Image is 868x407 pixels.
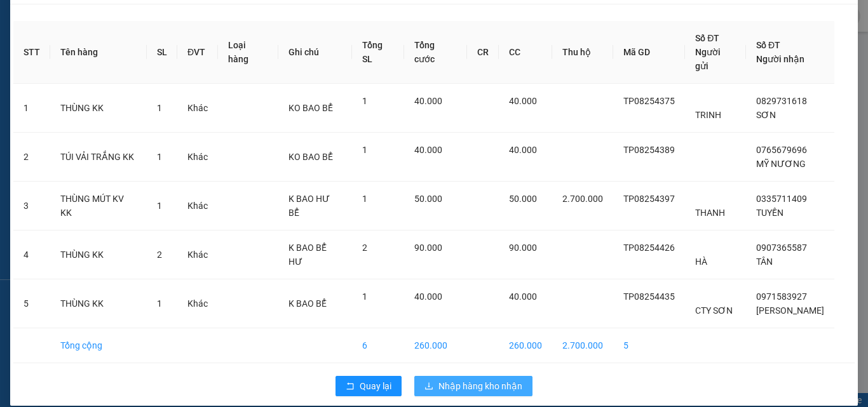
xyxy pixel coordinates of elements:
th: CR [467,21,499,84]
td: Khác [177,133,218,182]
span: 40.000 [414,96,442,106]
span: TÂN [756,257,773,267]
span: 1 [362,291,367,302]
td: 260.000 [404,328,467,363]
th: Thu hộ [552,21,613,84]
th: Mã GD [613,21,685,84]
span: TUYỀN [756,208,783,218]
span: VP [PERSON_NAME] - [26,25,124,37]
span: TP08254375 [623,96,675,106]
th: Tổng SL [352,21,405,84]
span: Số ĐT [756,40,780,50]
span: 1 [157,201,162,211]
span: [PERSON_NAME] [756,305,824,316]
span: 0765679696 [756,145,807,155]
th: Tổng cước [404,21,467,84]
span: KO BAO HƯ, BỂ [33,83,105,95]
span: THANH [695,208,725,218]
td: 6 [352,328,405,363]
span: K BAO BỂ HƯ [288,243,327,267]
span: 40.000 [414,291,442,302]
th: ĐVT [177,21,218,84]
span: HÀ [695,257,707,267]
span: K BAO HƯ BỂ [288,194,330,218]
td: Khác [177,84,218,133]
span: GIAO: [5,83,105,95]
span: 0932159474 - [5,69,91,81]
td: Khác [177,230,218,279]
span: 0335711409 [756,194,807,204]
span: Người nhận [756,54,804,64]
span: MỸ NƯƠNG [756,159,806,169]
span: CTY SƠN [695,305,733,316]
span: TP08254426 [623,243,675,253]
span: SƠN [756,110,776,120]
td: Khác [177,182,218,230]
button: rollbackQuay lại [336,376,402,396]
span: 0907365587 [756,243,807,253]
span: 2.700.000 [562,194,603,204]
span: 1 [157,152,162,162]
span: Người gửi [695,47,721,71]
span: 50.000 [414,194,442,204]
span: 90.000 [414,243,442,253]
td: 2 [13,133,50,182]
span: 1 [362,194,367,204]
span: HIỆP [68,69,91,81]
th: Ghi chú [278,21,352,84]
span: TP08254435 [623,291,675,302]
span: 1 [362,145,367,155]
td: 4 [13,230,50,279]
span: 40.000 [509,96,537,106]
td: Tổng cộng [50,328,147,363]
span: rollback [346,382,355,392]
span: 2 [157,250,162,260]
span: 2 [362,243,367,253]
span: 90.000 [509,243,537,253]
th: Loại hàng [218,21,278,84]
span: 40.000 [509,145,537,155]
td: TÚI VẢI TRẮNG KK [50,133,147,182]
span: 50.000 [509,194,537,204]
button: downloadNhập hàng kho nhận [414,376,532,396]
td: 260.000 [499,328,552,363]
p: GỬI: [5,25,186,37]
td: THÙNG MÚT KV KK [50,182,147,230]
span: Nhập hàng kho nhận [438,379,522,393]
span: 0829731618 [756,96,807,106]
td: 3 [13,182,50,230]
span: K BAO BỂ [288,298,327,309]
td: 1 [13,84,50,133]
span: TRINH [695,110,721,120]
span: 1 [157,298,162,309]
span: KO BAO BỂ [288,152,333,162]
span: KO BAO BỂ [288,103,333,113]
span: VP [PERSON_NAME] ([GEOGRAPHIC_DATA]) [5,43,128,67]
strong: BIÊN NHẬN GỬI HÀNG [43,7,147,19]
td: 5 [613,328,685,363]
span: download [424,382,433,392]
span: TP08254397 [623,194,675,204]
span: 40.000 [509,291,537,302]
td: THÙNG KK [50,84,147,133]
th: CC [499,21,552,84]
td: THÙNG KK [50,230,147,279]
span: TP08254389 [623,145,675,155]
th: Tên hàng [50,21,147,84]
th: STT [13,21,50,84]
td: 2.700.000 [552,328,613,363]
span: Số ĐT [695,33,719,43]
td: 5 [13,279,50,328]
span: 40.000 [414,145,442,155]
td: THÙNG KK [50,279,147,328]
span: 1 [362,96,367,106]
span: Quay lại [360,379,391,393]
span: 0971583927 [756,291,807,302]
span: 1 [157,103,162,113]
td: Khác [177,279,218,328]
th: SL [147,21,177,84]
p: NHẬN: [5,43,186,67]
